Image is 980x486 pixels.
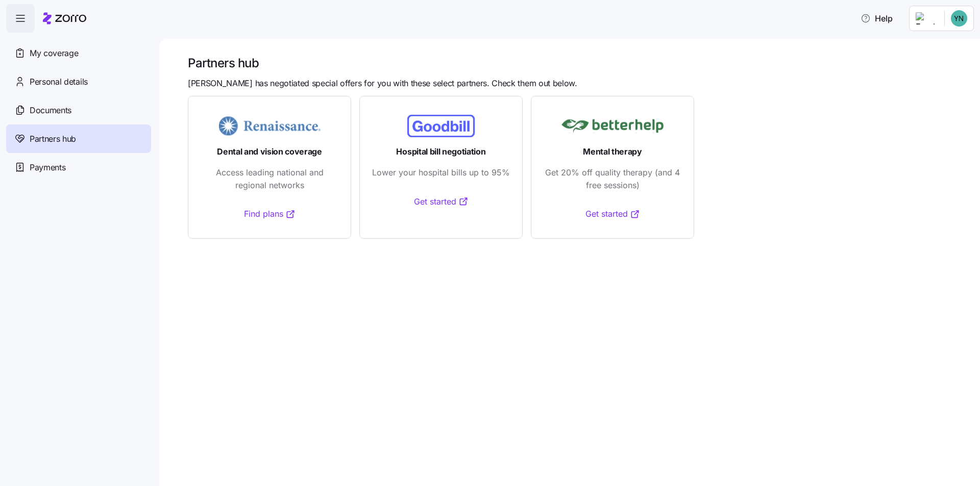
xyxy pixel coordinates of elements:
[916,12,936,24] img: Employer logo
[6,67,151,96] a: Personal details
[201,166,338,192] span: Access leading national and regional networks
[585,208,640,220] a: Get started
[861,12,893,24] span: Help
[30,75,88,88] span: Personal details
[6,124,151,153] a: Partners hub
[188,77,577,90] span: [PERSON_NAME] has negotiated special offers for you with these select partners. Check them out be...
[852,8,901,29] button: Help
[396,145,485,158] span: Hospital bill negotiation
[30,161,65,174] span: Payments
[6,39,151,67] a: My coverage
[372,166,510,179] span: Lower your hospital bills up to 95%
[414,195,469,208] a: Get started
[951,10,967,27] img: 321c9fc16ec5069faeedc6b09d75f8cf
[583,145,642,158] span: Mental therapy
[217,145,322,158] span: Dental and vision coverage
[30,47,78,60] span: My coverage
[30,133,76,145] span: Partners hub
[30,104,71,117] span: Documents
[6,153,151,182] a: Payments
[6,96,151,124] a: Documents
[544,166,681,192] span: Get 20% off quality therapy (and 4 free sessions)
[188,55,966,71] h1: Partners hub
[244,208,296,220] a: Find plans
